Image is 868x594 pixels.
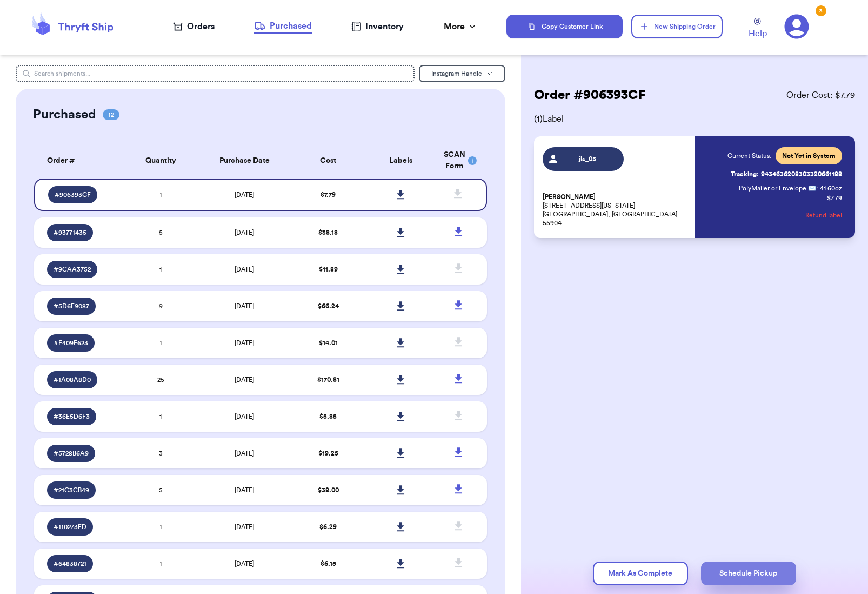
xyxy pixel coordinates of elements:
span: Order Cost: $ 7.79 [786,89,855,102]
span: 12 [103,109,119,120]
span: [DATE] [235,450,254,457]
th: Purchase Date [197,143,292,179]
span: # 5D6F9087 [54,302,89,311]
h2: Purchased [33,106,96,123]
span: 1 [159,413,162,420]
span: $ 14.01 [319,340,338,346]
span: 5 [159,229,163,236]
span: 25 [157,377,164,383]
a: Help [749,18,767,40]
th: Quantity [124,143,197,179]
span: [DATE] [235,560,254,567]
p: $ 7.79 [827,194,842,202]
span: # 906393CF [55,190,91,199]
span: $ 6.29 [319,524,337,530]
span: $ 38.18 [318,229,338,236]
span: $ 66.24 [318,303,339,309]
span: : [816,184,818,193]
span: [DATE] [235,340,254,346]
span: $ 170.81 [317,377,339,383]
a: Tracking:9434636208303320661188 [731,166,842,183]
button: Mark As Complete [593,562,688,585]
span: # 110273ED [54,523,86,531]
span: [DATE] [235,413,254,420]
th: Cost [292,143,364,179]
span: # 64838721 [54,559,86,568]
span: Current Status: [727,151,771,160]
span: 1 [159,340,162,346]
span: Not Yet in System [782,151,836,160]
span: [DATE] [235,229,254,236]
span: 1 [159,192,162,198]
span: 3 [159,450,163,457]
span: [DATE] [235,377,254,383]
span: PolyMailer or Envelope ✉️ [739,185,816,192]
span: # 1A08A8D0 [54,375,91,384]
span: $ 11.89 [319,266,338,273]
span: [DATE] [235,266,254,273]
span: $ 38.00 [318,487,339,493]
span: # 9CAA3752 [54,265,91,274]
a: 3 [784,14,809,39]
span: # 93771435 [54,228,86,237]
span: Instagram Handle [431,70,482,77]
span: 1 [159,266,162,273]
div: Purchased [254,19,312,32]
span: Help [749,27,767,40]
span: $ 19.25 [318,450,338,457]
div: More [444,20,478,33]
span: [PERSON_NAME] [543,193,596,201]
input: Search shipments... [16,65,415,82]
span: [DATE] [235,303,254,309]
a: Orders [173,20,215,33]
span: [DATE] [235,487,254,493]
span: # 5728B6A9 [54,449,89,458]
button: New Shipping Order [631,15,722,38]
span: $ 6.15 [321,560,336,567]
span: [DATE] [235,192,254,198]
button: Refund label [805,203,842,227]
span: 9 [159,303,163,309]
p: [STREET_ADDRESS][US_STATE] [GEOGRAPHIC_DATA], [GEOGRAPHIC_DATA] 55904 [543,193,688,227]
span: $ 7.79 [321,192,336,198]
h2: Order # 906393CF [534,87,646,104]
span: ( 1 ) Label [534,113,855,126]
a: Purchased [254,19,312,34]
button: Copy Customer Link [506,15,623,38]
span: [DATE] [235,524,254,530]
span: 1 [159,524,162,530]
span: Tracking: [731,170,759,179]
span: # 36E5D6F3 [54,412,90,421]
span: 41.60 oz [820,184,842,193]
span: jls_05 [562,155,613,163]
button: Instagram Handle [419,65,505,82]
span: 5 [159,487,163,493]
a: Inventory [351,20,404,33]
span: # 21C3CB49 [54,486,89,494]
div: 3 [816,5,826,16]
span: $ 5.85 [319,413,337,420]
th: Labels [364,143,437,179]
button: Schedule Pickup [701,562,796,585]
span: # E409E623 [54,339,88,347]
th: Order # [34,143,125,179]
div: SCAN Form [444,149,474,172]
span: 1 [159,560,162,567]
